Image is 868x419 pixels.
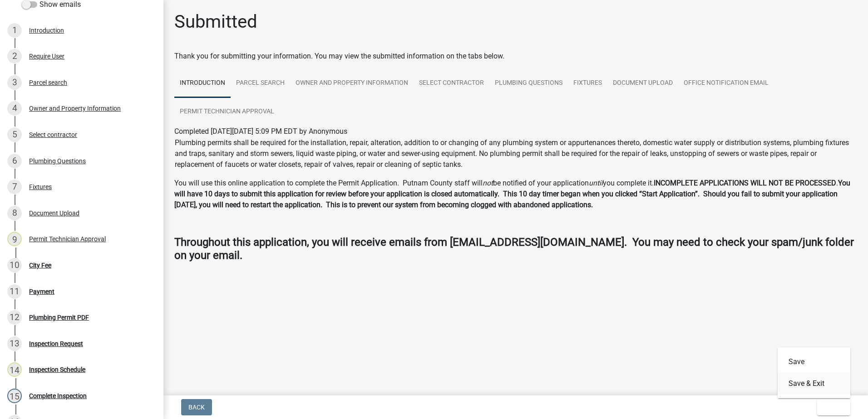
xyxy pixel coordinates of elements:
[778,351,850,373] button: Save
[29,105,121,112] div: Owner and Property Information
[7,389,22,403] div: 15
[29,393,87,399] div: Complete Inspection
[29,366,85,373] div: Inspection Schedule
[7,232,22,246] div: 9
[174,127,347,136] span: Completed [DATE][DATE] 5:09 PM EDT by Anonymous
[7,75,22,90] div: 3
[7,49,22,63] div: 2
[174,178,857,210] p: You will use this online application to complete the Permit Application. Putnam County staff will...
[778,373,850,395] button: Save & Exit
[7,154,22,168] div: 6
[589,179,603,187] i: until
[817,399,850,415] button: Exit
[29,27,64,34] div: Introduction
[7,206,22,220] div: 8
[290,69,414,98] a: Owner and Property Information
[489,69,568,98] a: Plumbing Questions
[29,79,67,86] div: Parcel search
[29,53,64,59] div: Require User
[29,158,86,164] div: Plumbing Questions
[188,404,205,411] span: Back
[29,262,51,268] div: City Fee
[824,404,838,411] span: Exit
[174,236,854,262] strong: Throughout this application, you will receive emails from [EMAIL_ADDRESS][DOMAIN_NAME]. You may n...
[654,179,836,187] strong: INCOMPLETE APPLICATIONS WILL NOT BE PROCESSED
[174,97,280,127] a: Permit Technician Approval
[568,69,607,98] a: Fixtures
[7,180,22,194] div: 7
[29,314,89,321] div: Plumbing Permit PDF
[174,69,231,98] a: Introduction
[778,347,850,398] div: Exit
[7,101,22,116] div: 4
[29,236,106,242] div: Permit Technician Approval
[483,179,493,187] i: not
[181,399,212,415] button: Back
[29,341,83,347] div: Inspection Request
[29,210,79,216] div: Document Upload
[174,11,257,33] h1: Submitted
[29,288,54,295] div: Payment
[174,179,850,209] strong: You will have 10 days to submit this application for review before your application is closed aut...
[231,69,290,98] a: Parcel search
[678,69,774,98] a: Office Notification Email
[7,336,22,351] div: 13
[414,69,489,98] a: Select contractor
[174,51,857,62] div: Thank you for submitting your information. You may view the submitted information on the tabs below.
[7,362,22,377] div: 14
[607,69,678,98] a: Document Upload
[29,184,52,190] div: Fixtures
[29,132,77,138] div: Select contractor
[7,127,22,142] div: 5
[174,137,857,171] td: Plumbing permits shall be required for the installation, repair, alteration, addition to or chang...
[7,310,22,325] div: 12
[7,284,22,299] div: 11
[7,258,22,273] div: 10
[7,23,22,38] div: 1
